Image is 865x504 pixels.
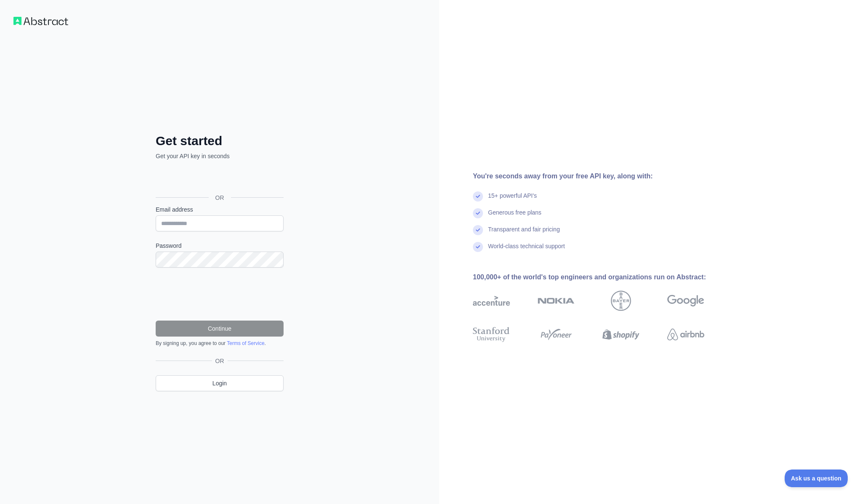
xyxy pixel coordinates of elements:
div: World-class technical support [488,242,565,259]
span: OR [212,357,228,365]
img: Workflow [13,17,68,25]
img: nokia [538,291,575,311]
a: Login [156,375,284,391]
div: By signing up, you agree to our . [156,340,284,347]
a: Terms of Service [227,340,264,346]
h2: Get started [156,133,284,149]
img: stanford university [473,325,510,344]
label: Email address [156,205,284,214]
iframe: Google 계정으로 로그인 버튼 [151,170,286,188]
img: bayer [611,291,631,311]
div: You're seconds away from your free API key, along with: [473,171,731,181]
img: accenture [473,291,510,311]
button: Continue [156,321,284,337]
img: google [667,291,704,311]
img: check mark [473,242,483,252]
img: airbnb [667,325,704,344]
iframe: reCAPTCHA [156,278,284,310]
img: shopify [602,325,639,344]
img: check mark [473,225,483,235]
span: OR [209,194,231,202]
label: Password [156,241,284,250]
img: payoneer [538,325,575,344]
div: Generous free plans [488,208,541,225]
img: check mark [473,208,483,218]
div: 100,000+ of the world's top engineers and organizations run on Abstract: [473,272,731,282]
p: Get your API key in seconds [156,152,284,160]
img: check mark [473,191,483,202]
iframe: Toggle Customer Support [785,470,848,487]
div: 15+ powerful API's [488,191,537,208]
div: Transparent and fair pricing [488,225,560,242]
